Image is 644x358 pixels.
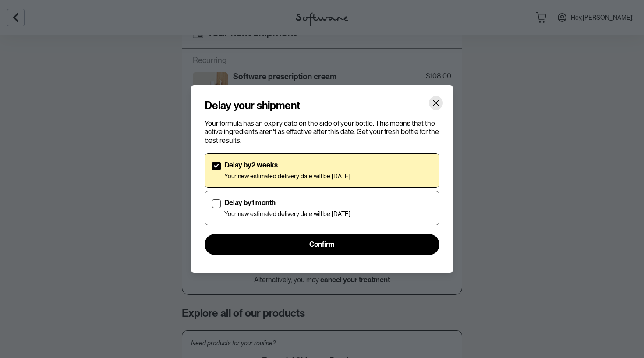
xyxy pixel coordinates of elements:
p: Your new estimated delivery date will be [DATE] [224,173,350,180]
p: Delay by 2 weeks [224,161,350,169]
p: Your new estimated delivery date will be [DATE] [224,210,350,218]
button: Confirm [205,234,439,255]
p: Your formula has an expiry date on the side of your bottle. This means that the active ingredient... [205,119,439,145]
button: Close [429,96,443,110]
h4: Delay your shipment [205,99,300,112]
span: Confirm [309,240,335,248]
p: Delay by 1 month [224,198,350,207]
